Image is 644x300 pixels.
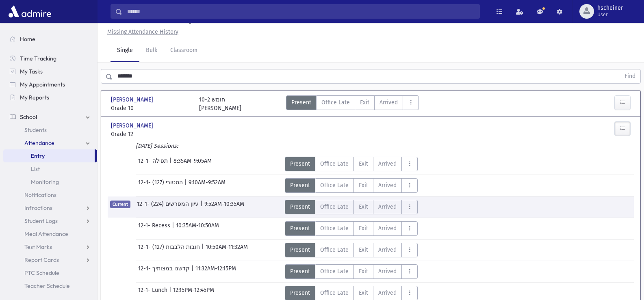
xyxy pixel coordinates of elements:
span: Time Tracking [20,55,56,62]
span: Office Late [320,224,349,233]
a: Notifications [3,188,97,201]
span: Office Late [320,160,349,168]
span: Student Logs [24,217,58,224]
a: Teacher Schedule [3,279,97,292]
span: Exit [359,203,368,211]
a: Test Marks [3,240,97,253]
span: | [200,200,204,214]
span: Monitoring [31,178,59,186]
a: Attendance [3,136,97,149]
span: 12-1- עיון המפרשים (224) [137,200,200,214]
span: | [172,221,176,236]
span: Present [290,224,310,233]
span: Present [290,160,310,168]
a: Entry [3,149,95,162]
div: AttTypes [286,95,419,112]
span: Test Marks [24,243,52,250]
span: | [184,178,189,193]
span: Arrived [378,267,397,276]
a: Bulk [139,39,164,62]
span: 12-1- הסטורי (127) [138,178,184,193]
span: | [191,264,195,279]
span: Teacher Schedule [24,282,70,289]
a: School [3,110,97,123]
div: AttTypes [285,200,418,214]
div: AttTypes [285,221,418,236]
a: My Appointments [3,78,97,91]
a: Home [3,32,97,45]
span: PTC Schedule [24,269,59,276]
span: Arrived [379,98,398,107]
span: Infractions [24,204,52,212]
span: Exit [359,181,368,190]
a: Report Cards [3,253,97,266]
a: Student Logs [3,214,97,227]
span: Present [290,246,310,254]
span: 12-1- תפילה [138,157,169,171]
span: Office Late [320,289,349,297]
span: Arrived [378,181,397,190]
span: 10:35AM-10:50AM [176,221,219,236]
span: 12-1- קדשנו במצותיך [138,264,191,279]
a: Missing Attendance History [104,28,178,35]
input: Search [122,4,479,19]
span: Office Late [320,203,349,211]
span: Entry [31,152,45,160]
span: 9:10AM-9:52AM [189,178,226,193]
span: Exit [360,98,369,107]
button: Find [620,69,640,83]
span: Arrived [378,224,397,233]
u: Missing Attendance History [107,28,178,35]
a: My Reports [3,91,97,104]
span: Present [290,181,310,190]
span: Office Late [320,181,349,190]
span: Exit [359,160,368,168]
span: Home [20,35,35,43]
span: School [20,113,37,121]
a: Monitoring [3,175,97,188]
span: Present [291,98,311,107]
span: List [31,165,40,173]
span: Students [24,126,47,134]
span: Office Late [321,98,350,107]
span: Present [290,203,310,211]
span: | [202,243,206,257]
span: Arrived [378,246,397,254]
span: Current [110,201,130,208]
a: Meal Attendance [3,227,97,240]
span: Grade 10 [111,104,191,112]
span: My Reports [20,94,49,101]
span: My Appointments [20,81,65,88]
span: 9:52AM-10:35AM [204,200,244,214]
i: [DATE] Sessions: [136,142,178,149]
span: Report Cards [24,256,59,263]
a: My Tasks [3,65,97,78]
span: Arrived [378,203,397,211]
div: AttTypes [285,264,418,279]
a: Infractions [3,201,97,214]
div: AttTypes [285,178,418,193]
span: Meal Attendance [24,230,68,237]
span: Office Late [320,246,349,254]
span: Notifications [24,191,56,199]
span: Office Late [320,267,349,276]
span: Present [290,267,310,276]
div: AttTypes [285,157,418,171]
span: Exit [359,224,368,233]
span: [PERSON_NAME] [111,95,155,104]
span: Exit [359,246,368,254]
a: List [3,162,97,175]
a: Students [3,123,97,136]
span: Exit [359,267,368,276]
span: 11:32AM-12:15PM [195,264,236,279]
span: Attendance [24,139,54,147]
a: Classroom [164,39,204,62]
img: AdmirePro [7,3,53,19]
a: PTC Schedule [3,266,97,279]
span: [PERSON_NAME] [111,121,155,130]
span: Grade 12 [111,130,191,138]
span: hscheiner [597,5,623,11]
span: My Tasks [20,68,43,75]
span: 8:35AM-9:05AM [173,157,212,171]
a: Single [111,39,139,62]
